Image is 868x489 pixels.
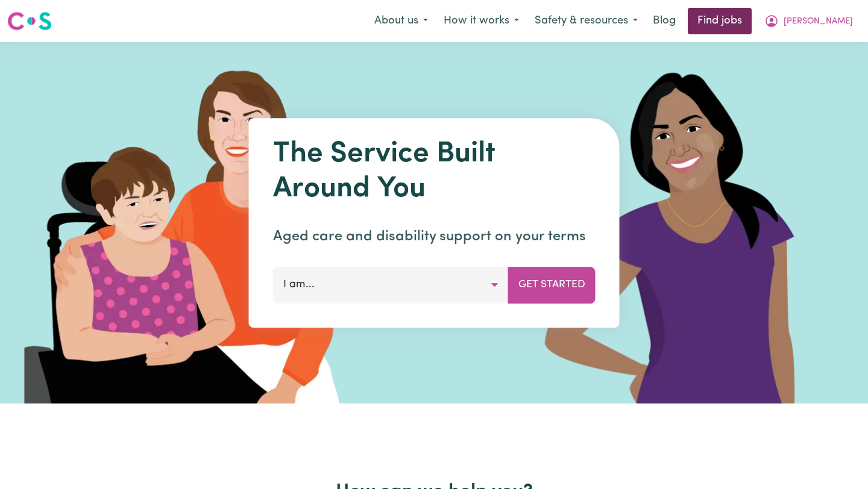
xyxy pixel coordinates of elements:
button: How it works [436,8,527,34]
p: Aged care and disability support on your terms [273,226,596,248]
button: Get Started [508,267,596,303]
a: Blog [646,8,683,34]
img: Careseekers logo [7,10,52,32]
h1: The Service Built Around You [273,137,596,207]
a: Find jobs [688,8,752,34]
span: [PERSON_NAME] [784,15,853,28]
button: I am... [273,267,509,303]
button: Safety & resources [527,8,646,34]
button: About us [366,8,436,34]
button: My Account [756,8,861,34]
a: Careseekers logo [7,7,52,35]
